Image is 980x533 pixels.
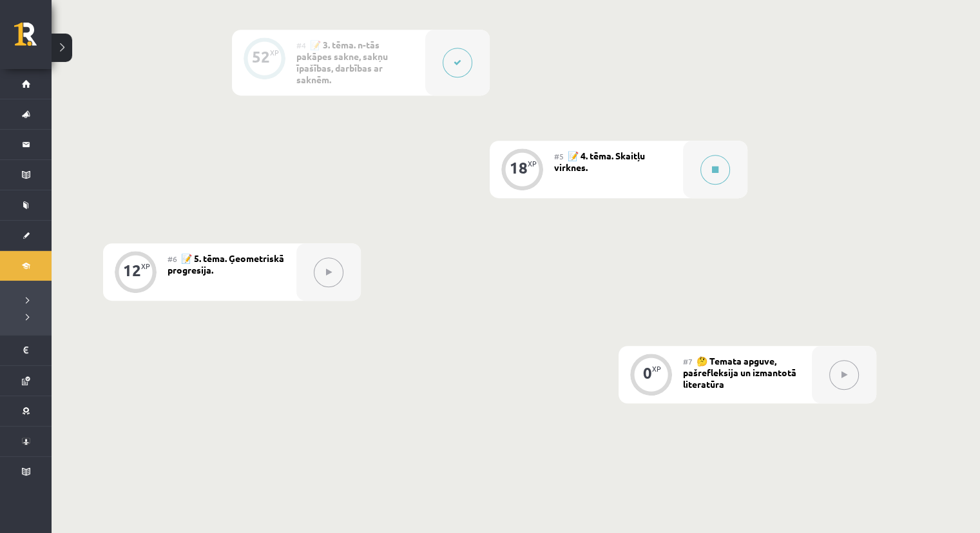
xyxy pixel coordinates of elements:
span: 📝 3. tēma. n-tās pakāpes sakne, sakņu īpašības, darbības ar saknēm. [296,39,388,85]
div: 18 [510,162,528,174]
div: XP [652,365,661,372]
div: 12 [123,265,141,276]
div: XP [270,49,279,56]
div: XP [141,263,150,270]
span: 📝 5. tēma. Ģeometriskā progresija. [168,252,284,276]
div: 0 [643,367,652,379]
div: 52 [252,51,270,63]
div: XP [528,160,537,167]
span: #5 [554,151,564,161]
span: 🤔 Temata apguve, pašrefleksija un izmantotā literatūra [683,355,796,390]
span: #6 [168,254,177,264]
span: #4 [296,40,306,50]
span: #7 [683,356,693,367]
span: 📝 4. tēma. Skaitļu virknes. [554,150,645,173]
a: Rīgas 1. Tālmācības vidusskola [14,23,52,55]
